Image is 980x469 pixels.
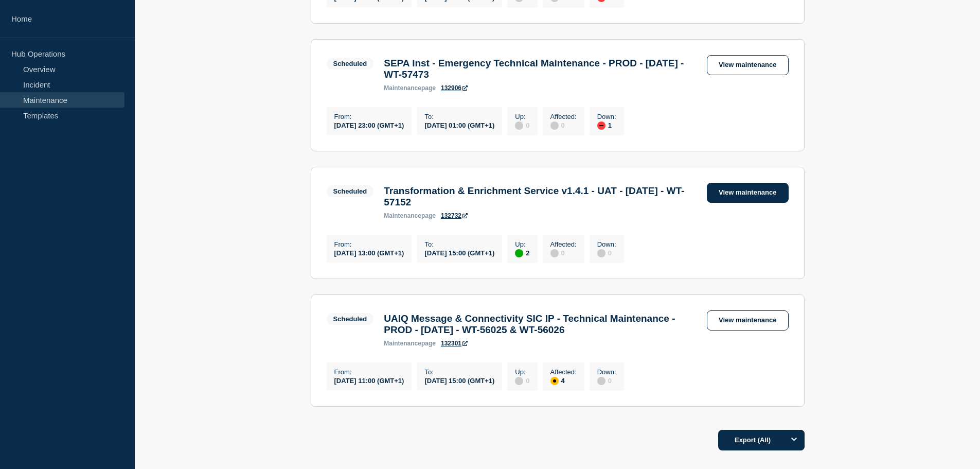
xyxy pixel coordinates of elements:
[515,248,529,257] div: 2
[333,315,367,323] div: Scheduled
[718,430,805,450] button: Export (All)
[334,368,404,376] p: From :
[384,84,421,92] span: maintenance
[597,120,616,130] div: 1
[441,84,468,92] a: 132906
[550,113,577,120] p: Affected :
[515,113,529,120] p: Up :
[334,120,404,129] div: [DATE] 23:00 (GMT+1)
[597,240,616,248] p: Down :
[424,248,494,257] div: [DATE] 15:00 (GMT+1)
[515,240,529,248] p: Up :
[424,120,494,129] div: [DATE] 01:00 (GMT+1)
[441,212,468,219] a: 132732
[333,187,367,195] div: Scheduled
[597,248,616,257] div: 0
[515,121,523,130] div: disabled
[707,183,788,203] a: View maintenance
[550,376,577,385] div: 4
[424,240,494,248] p: To :
[550,368,577,376] p: Affected :
[550,249,559,257] div: disabled
[515,120,529,130] div: 0
[597,377,605,385] div: disabled
[707,310,788,331] a: View maintenance
[384,84,436,92] p: page
[334,240,404,248] p: From :
[334,113,404,120] p: From :
[597,121,605,130] div: down
[597,249,605,257] div: disabled
[384,313,697,336] h3: UAIQ Message & Connectivity SIC IP - Technical Maintenance - PROD - [DATE] - WT-56025 & WT-56026
[384,340,436,347] p: page
[424,113,494,120] p: To :
[550,240,577,248] p: Affected :
[384,212,436,219] p: page
[707,55,788,75] a: View maintenance
[515,368,529,376] p: Up :
[384,58,697,80] h3: SEPA Inst - Emergency Technical Maintenance - PROD - [DATE] - WT-57473
[384,212,421,219] span: maintenance
[784,430,805,450] button: Options
[515,376,529,385] div: 0
[515,377,523,385] div: disabled
[441,340,468,347] a: 132301
[384,185,697,208] h3: Transformation & Enrichment Service v1.4.1 - UAT - [DATE] - WT-57152
[424,376,494,385] div: [DATE] 15:00 (GMT+1)
[550,120,577,130] div: 0
[424,368,494,376] p: To :
[334,248,404,257] div: [DATE] 13:00 (GMT+1)
[334,376,404,385] div: [DATE] 11:00 (GMT+1)
[384,340,421,347] span: maintenance
[597,368,616,376] p: Down :
[333,60,367,67] div: Scheduled
[597,376,616,385] div: 0
[550,377,559,385] div: affected
[550,121,559,130] div: disabled
[550,248,577,257] div: 0
[515,249,523,257] div: up
[597,113,616,120] p: Down :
